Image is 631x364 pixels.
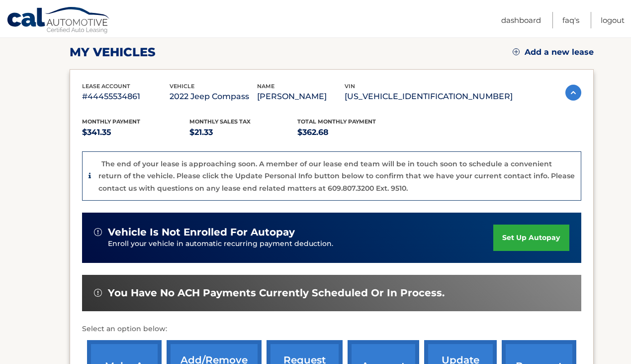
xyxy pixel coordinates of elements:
[82,125,190,139] p: $341.35
[562,12,579,28] a: FAQ's
[98,159,575,193] p: The end of your lease is approaching soon. A member of our lease end team will be in touch soon t...
[82,118,140,125] span: Monthly Payment
[513,47,594,57] a: Add a new lease
[501,12,541,28] a: Dashboard
[108,239,494,249] p: Enroll your vehicle in automatic recurring payment deduction.
[82,90,170,104] p: #44455534861
[257,83,274,90] span: name
[257,90,345,104] p: [PERSON_NAME]
[601,12,625,28] a: Logout
[6,6,111,35] a: Cal Automotive
[189,125,297,139] p: $21.33
[513,48,520,55] img: add.svg
[297,118,376,125] span: Total Monthly Payment
[82,323,581,335] p: Select an option below:
[565,85,581,101] img: accordion-active.svg
[493,225,569,251] a: set up autopay
[70,45,156,60] h2: my vehicles
[94,228,102,236] img: alert-white.svg
[82,83,130,90] span: lease account
[345,83,355,90] span: vin
[108,226,295,239] span: vehicle is not enrolled for autopay
[345,90,513,104] p: [US_VEHICLE_IDENTIFICATION_NUMBER]
[108,287,445,299] span: You have no ACH payments currently scheduled or in process.
[297,125,405,139] p: $362.68
[170,83,194,90] span: vehicle
[94,289,102,297] img: alert-white.svg
[189,118,251,125] span: Monthly sales Tax
[170,90,257,104] p: 2022 Jeep Compass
